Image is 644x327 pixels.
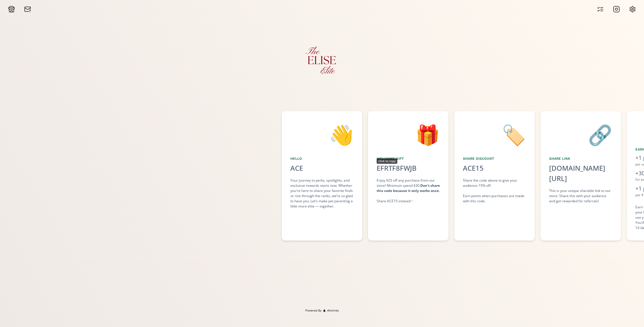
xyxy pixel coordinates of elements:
div: Enjoy $25 off any purchase from our store! Minimum spend $30. Share ACE15 instead ☞ [377,178,440,204]
div: 🔗 [549,120,612,149]
span: Altolinks [327,308,339,313]
strong: Don't share this code because it only works once. [377,183,440,193]
div: 🎁 [377,120,440,149]
div: Share Link [549,156,612,161]
div: click to copy [377,158,397,164]
span: Powered By [305,308,321,313]
div: [DOMAIN_NAME][URL] [549,163,612,184]
div: 👋 [290,120,354,149]
div: ACE [290,163,354,173]
div: This is your unique sharable link to our store. Share this with your audience and get rewarded fo... [549,188,612,204]
div: Welcome Gift [377,156,440,161]
div: 🏷️ [463,120,526,149]
img: KBXJ6hnwfgH2 [304,43,340,78]
div: EFRTF8FWJB [373,163,420,173]
div: ACE15 [463,163,484,173]
div: Your journey to perks, spotlights, and exclusive rewards starts now. Whether you're here to share... [290,178,354,209]
div: Share the code above to give your audience 15% off. Earn points when purchases are made with this... [463,178,526,204]
div: Share Discount [463,156,526,161]
img: favicon-32x32.png [323,309,326,312]
div: Hello [290,156,354,161]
